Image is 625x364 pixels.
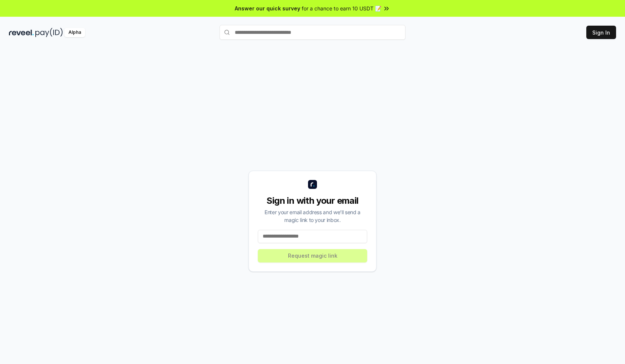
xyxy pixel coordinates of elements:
[258,208,367,224] div: Enter your email address and we’ll send a magic link to your inbox.
[64,28,85,37] div: Alpha
[35,28,63,37] img: pay_id
[9,28,34,37] img: reveel_dark
[235,4,300,12] span: Answer our quick survey
[308,180,317,189] img: logo_small
[586,26,616,39] button: Sign In
[258,195,367,207] div: Sign in with your email
[302,4,381,12] span: for a chance to earn 10 USDT 📝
